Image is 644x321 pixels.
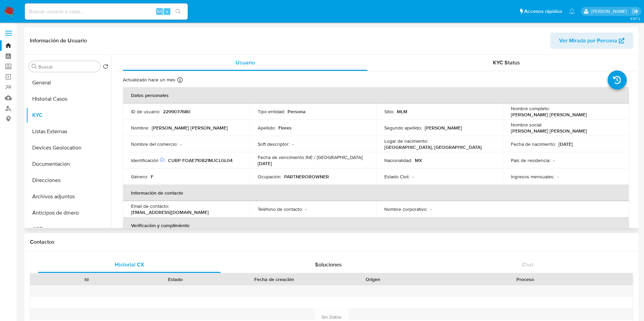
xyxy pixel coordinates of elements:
button: KYC [26,107,111,123]
p: Tipo entidad : [258,108,285,115]
p: [EMAIL_ADDRESS][DOMAIN_NAME] [131,209,209,215]
span: Alt [157,8,162,15]
p: Nombre : [131,125,149,131]
p: 2299037680 [163,108,190,115]
p: [PERSON_NAME] [PERSON_NAME] [511,112,587,118]
button: Ver Mirada por Persona [550,33,633,49]
p: Género : [131,174,148,180]
p: - [292,141,294,147]
a: Notificaciones [569,8,575,14]
p: Fecha de vencimiento INE / [GEOGRAPHIC_DATA] : [258,154,363,160]
p: Nombre completo : [511,105,550,112]
h1: Contactos [30,239,633,245]
p: Persona [288,108,306,115]
p: MLM [397,108,407,115]
span: Ver Mirada por Persona [559,33,617,49]
p: Sitio : [384,108,394,115]
a: Salir [632,8,639,15]
span: Accesos rápidos [524,8,562,15]
p: Lugar de nacimiento : [384,138,428,144]
p: País de residencia : [511,157,550,163]
h1: Información de Usuario [30,37,87,44]
div: Estado [136,276,215,283]
p: PARTNEROROWNER [284,174,329,180]
p: Segundo apellido : [384,125,422,131]
p: Apellido : [258,125,276,131]
p: F [151,174,153,180]
span: s [166,8,168,15]
p: Flores [278,125,292,131]
p: CURP FOAE710821MJCLGL04 [168,157,233,163]
p: ID de usuario : [131,108,160,115]
input: Buscar [38,64,97,70]
p: Soft descriptor : [258,141,290,147]
p: Ingresos mensuales : [511,174,554,180]
p: [DATE] [558,141,573,147]
p: [GEOGRAPHIC_DATA], [GEOGRAPHIC_DATA] [384,144,482,150]
p: - [412,174,413,180]
p: Email de contacto : [131,203,169,209]
div: Fecha de creación [225,276,324,283]
span: KYC Status [493,59,520,66]
p: MX [415,157,422,163]
p: Identificación : [131,157,165,163]
th: Información de contacto [123,185,629,201]
p: Teléfono de contacto : [258,206,303,212]
p: [PERSON_NAME] [PERSON_NAME] [511,128,587,134]
p: Nombre social : [511,122,542,128]
p: Nombre corporativo : [384,206,427,212]
button: Buscar [32,64,37,69]
span: Chat [522,261,533,268]
div: Proceso [422,276,628,283]
div: Origen [333,276,413,283]
p: Actualizado hace un mes [123,77,176,83]
button: Historial Casos [26,91,111,107]
input: Buscar usuario o caso... [25,7,188,16]
p: [DATE] [258,160,272,166]
button: Volver al orden por defecto [103,64,108,71]
span: Historial CX [115,261,144,268]
p: Fecha de nacimiento : [511,141,556,147]
button: Listas Externas [26,123,111,140]
p: [PERSON_NAME] [425,125,462,131]
p: Nombre del comercio : [131,141,178,147]
button: search-icon [171,7,185,16]
p: - [430,206,431,212]
th: Datos personales [123,87,629,103]
button: Anticipos de dinero [26,205,111,221]
p: ivonne.perezonofre@mercadolibre.com.mx [591,8,629,15]
p: Nacionalidad : [384,157,412,163]
p: - [557,174,558,180]
p: Ocupación : [258,174,281,180]
button: Archivos adjuntos [26,188,111,205]
p: - [180,141,182,147]
button: Documentación [26,156,111,172]
p: - [553,157,554,163]
p: Estado Civil : [384,174,409,180]
button: Devices Geolocation [26,140,111,156]
span: Soluciones [315,261,342,268]
button: General [26,75,111,91]
th: Verificación y cumplimiento [123,217,629,234]
button: Direcciones [26,172,111,188]
p: - [306,206,307,212]
div: Id [47,276,126,283]
span: Usuario [236,59,255,66]
button: CBT [26,221,111,237]
p: [PERSON_NAME] [PERSON_NAME] [152,125,228,131]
